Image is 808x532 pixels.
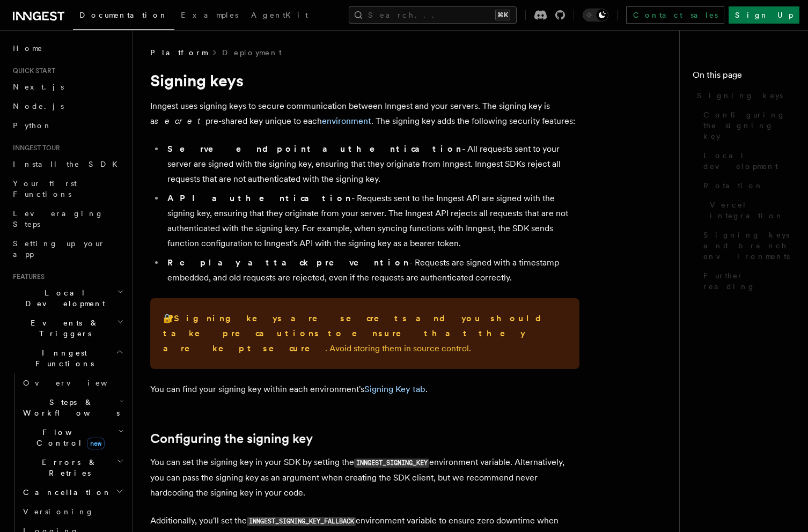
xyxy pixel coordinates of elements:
span: Node.js [13,102,64,110]
button: Local Development [9,283,126,313]
p: Inngest uses signing keys to secure communication between Inngest and your servers. The signing k... [150,99,579,129]
button: Search...⌘K [349,6,517,24]
a: Leveraging Steps [9,204,126,234]
button: Events & Triggers [9,313,126,343]
button: Steps & Workflows [19,393,126,423]
span: Further reading [703,270,795,292]
p: You can find your signing key within each environment's . [150,382,579,397]
span: Install the SDK [13,160,124,168]
strong: API authentication [167,193,351,203]
span: Platform [150,47,207,58]
span: Signing keys and branch environments [703,230,795,262]
a: Documentation [73,3,174,30]
strong: Serve endpoint authentication [167,144,462,154]
a: AgentKit [245,3,314,29]
li: - All requests sent to your server are signed with the signing key, ensuring that they originate ... [164,142,579,187]
code: INNGEST_SIGNING_KEY [354,459,429,468]
span: Inngest tour [9,144,60,152]
span: Events & Triggers [9,317,117,339]
a: Python [9,116,126,135]
span: Overview [23,379,134,387]
li: - Requests are signed with a timestamp embedded, and old requests are rejected, even if the reque... [164,255,579,285]
button: Toggle dark mode [583,9,608,21]
span: Documentation [79,11,168,19]
span: Inngest Functions [9,348,116,369]
a: Configuring the signing key [150,431,313,446]
kbd: ⌘K [495,10,510,20]
a: Configuring the signing key [699,105,795,146]
span: Next.js [13,83,64,91]
span: Vercel integration [710,199,795,221]
span: Versioning [23,507,94,516]
a: Overview [19,373,126,393]
span: Rotation [703,180,763,191]
a: Home [9,39,126,58]
span: Examples [181,11,238,19]
strong: Signing keys are secrets and you should take precautions to ensure that they are kept secure [163,313,550,353]
span: Setting up your app [13,239,105,258]
a: Versioning [19,502,126,521]
a: Signing keys [693,86,795,105]
a: Setting up your app [9,234,126,264]
a: Contact sales [626,6,724,24]
a: Install the SDK [9,154,126,174]
a: Next.js [9,77,126,97]
a: Rotation [699,176,795,195]
a: environment [322,116,371,126]
p: You can set the signing key in your SDK by setting the environment variable. Alternatively, you c... [150,455,579,500]
span: AgentKit [251,11,308,19]
span: Quick start [9,66,55,75]
button: Inngest Functions [9,343,126,373]
a: Vercel integration [706,195,795,225]
button: Flow Controlnew [19,423,126,453]
a: Sign Up [729,6,799,24]
h1: Signing keys [150,71,579,90]
a: Deployment [222,47,282,58]
a: Your first Functions [9,174,126,204]
span: Signing keys [697,90,783,101]
span: Flow Control [19,427,118,448]
span: Local Development [9,287,117,309]
button: Errors & Retries [19,453,126,483]
a: Local development [699,146,795,176]
span: Configuring the signing key [703,109,795,142]
a: Signing keys and branch environments [699,225,795,266]
span: Your first Functions [13,179,77,198]
a: Further reading [699,266,795,296]
a: Node.js [9,97,126,116]
span: Errors & Retries [19,457,116,478]
span: new [87,438,105,449]
em: secret [155,116,205,126]
span: Steps & Workflows [19,397,120,418]
span: Features [9,272,45,281]
a: Signing Key tab [364,384,425,394]
p: 🔐 . Avoid storing them in source control. [163,311,567,356]
code: INNGEST_SIGNING_KEY_FALLBACK [247,517,356,526]
span: Local development [703,150,795,172]
span: Python [13,121,52,130]
span: Cancellation [19,487,112,498]
span: Leveraging Steps [13,209,104,228]
span: Home [13,43,43,54]
a: Examples [174,3,245,29]
li: - Requests sent to the Inngest API are signed with the signing key, ensuring that they originate ... [164,191,579,251]
h4: On this page [693,69,795,86]
strong: Replay attack prevention [167,257,409,268]
button: Cancellation [19,483,126,502]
